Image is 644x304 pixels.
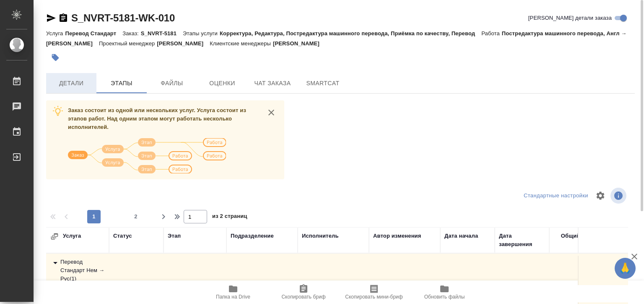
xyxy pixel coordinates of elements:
[198,280,268,304] button: Папка на Drive
[302,232,339,240] div: Исполнитель
[252,78,293,89] span: Чат заказа
[231,232,274,240] div: Подразделение
[51,78,91,89] span: Детали
[303,78,343,89] span: SmartCat
[265,106,278,119] button: close
[610,188,628,204] span: Посмотреть информацию
[212,211,247,223] span: из 2 страниц
[157,40,210,47] p: [PERSON_NAME]
[129,210,143,223] button: 2
[345,294,402,300] span: Скопировать мини-бриф
[590,186,610,206] span: Настроить таблицу
[522,189,590,202] div: split button
[273,40,326,47] p: [PERSON_NAME]
[499,232,545,249] div: Дата завершения
[220,30,481,37] p: Корректура, Редактура, Постредактура машинного перевода, Приёмка по качеству, Перевод
[216,294,250,300] span: Папка на Drive
[444,232,478,240] div: Дата начала
[129,212,143,221] span: 2
[68,107,246,130] span: Заказ состоит из одной или нескольких услуг. Услуга состоит из этапов работ. Над одним этапом мог...
[50,232,59,241] button: Развернуть
[168,232,181,240] div: Этап
[46,30,65,37] p: Услуга
[528,14,612,22] span: [PERSON_NAME] детали заказа
[373,232,421,240] div: Автор изменения
[424,294,465,300] span: Обновить файлы
[409,280,480,304] button: Обновить файлы
[615,258,636,279] button: 🙏
[618,259,632,277] span: 🙏
[50,232,134,241] div: Услуга
[183,30,220,37] p: Этапы услуги
[46,13,56,23] button: Скопировать ссылку для ЯМессенджера
[152,78,192,89] span: Файлы
[71,12,175,24] a: S_NVRT-5181-WK-010
[268,280,339,304] button: Скопировать бриф
[281,294,325,300] span: Скопировать бриф
[50,258,105,283] div: Перевод Стандарт Нем → Рус ( 1 )
[99,40,157,47] p: Проектный менеджер
[210,40,273,47] p: Клиентские менеджеры
[113,232,132,240] div: Статус
[122,30,140,37] p: Заказ:
[339,280,409,304] button: Скопировать мини-бриф
[46,48,65,67] button: Добавить тэг
[202,78,242,89] span: Оценки
[58,13,68,23] button: Скопировать ссылку
[561,232,600,240] div: Общий объем
[141,30,183,37] p: S_NVRT-5181
[65,30,122,37] p: Перевод Стандарт
[481,30,502,37] p: Работа
[101,78,142,89] span: Этапы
